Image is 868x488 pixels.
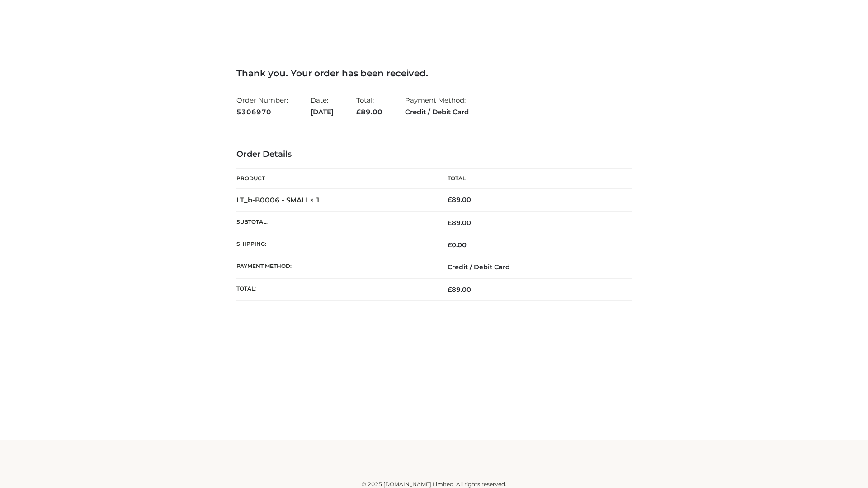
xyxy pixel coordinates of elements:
strong: × 1 [310,196,321,204]
span: £ [448,286,452,294]
strong: 5306970 [236,106,288,118]
span: £ [356,108,361,116]
span: 89.00 [356,108,382,116]
li: Total: [356,92,382,120]
bdi: 0.00 [448,241,467,249]
th: Product [236,169,434,189]
li: Order Number: [236,92,288,120]
h3: Order Details [236,150,632,160]
th: Subtotal: [236,211,434,234]
strong: [DATE] [311,106,334,118]
th: Shipping: [236,234,434,256]
th: Total [434,169,632,189]
strong: LT_b-B0006 - SMALL [236,196,321,204]
li: Date: [311,92,334,120]
li: Payment Method: [405,92,469,120]
span: £ [448,196,452,204]
span: £ [448,241,452,249]
th: Total: [236,278,434,300]
span: 89.00 [448,286,471,294]
span: £ [448,219,452,227]
bdi: 89.00 [448,196,471,204]
strong: Credit / Debit Card [405,106,469,118]
span: 89.00 [448,219,471,227]
h3: Thank you. Your order has been received. [236,68,632,79]
td: Credit / Debit Card [434,256,632,278]
th: Payment method: [236,256,434,278]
